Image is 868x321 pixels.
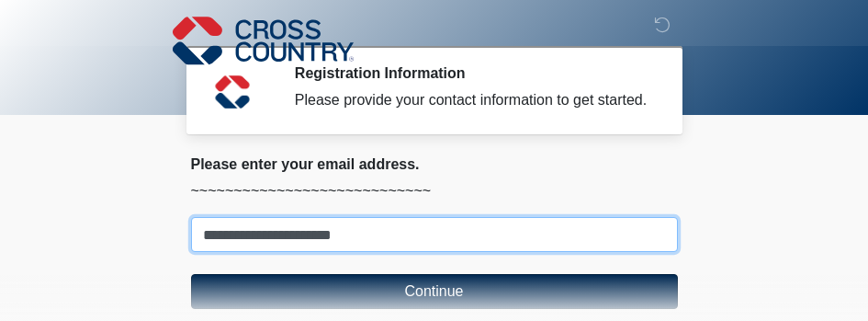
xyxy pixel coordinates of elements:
p: ~~~~~~~~~~~~~~~~~~~~~~~~~~~~ [191,180,678,202]
img: Cross Country Logo [173,14,355,67]
div: Please provide your contact information to get started. [295,89,650,111]
img: Agent Avatar [205,64,260,120]
button: Continue [191,274,678,309]
h2: Please enter your email address. [191,155,678,173]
